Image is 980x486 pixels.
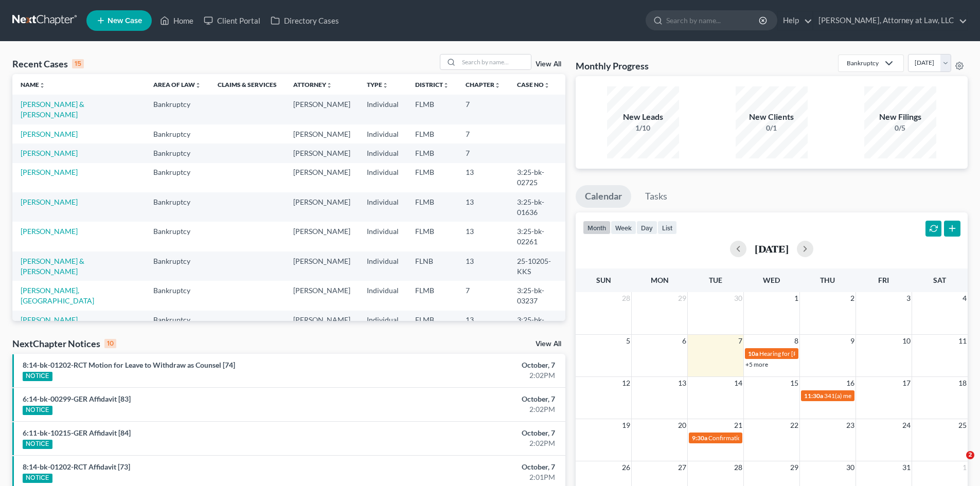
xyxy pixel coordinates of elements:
[457,95,509,124] td: 7
[23,361,235,369] a: 8:14-bk-01202-RCT Motion for Leave to Withdraw as Counsel [74]
[407,311,457,340] td: FLMB
[457,281,509,310] td: 7
[21,81,45,88] a: Nameunfold_more
[677,292,687,304] span: 29
[155,11,199,30] a: Home
[199,11,265,30] a: Client Portal
[21,149,78,157] a: [PERSON_NAME]
[845,377,856,389] span: 16
[933,276,946,284] span: Sat
[509,311,565,340] td: 3:25-bk-01725
[636,185,676,208] a: Tasks
[611,221,636,235] button: week
[23,394,131,403] a: 6:14-bk-00299-GER Affidavit [83]
[285,222,359,251] td: [PERSON_NAME]
[677,377,687,389] span: 13
[359,124,407,143] td: Individual
[517,81,550,88] a: Case Nounfold_more
[285,281,359,310] td: [PERSON_NAME]
[583,221,611,235] button: month
[901,377,912,389] span: 17
[789,377,799,389] span: 15
[759,350,913,357] span: Hearing for [PERSON_NAME], 3rd and [PERSON_NAME]
[864,111,936,123] div: New Filings
[736,111,808,123] div: New Clients
[459,55,531,69] input: Search by name...
[621,419,631,431] span: 19
[407,192,457,222] td: FLMB
[209,74,285,95] th: Claims & Services
[778,11,812,30] a: Help
[737,335,743,347] span: 7
[382,82,388,88] i: unfold_more
[957,335,968,347] span: 11
[966,451,974,459] span: 2
[755,243,789,254] h2: [DATE]
[12,337,116,350] div: NextChapter Notices
[621,461,631,474] span: 26
[21,130,78,138] a: [PERSON_NAME]
[443,82,449,88] i: unfold_more
[23,372,52,381] div: NOTICE
[824,392,923,400] span: 341(a) meeting for [PERSON_NAME]
[457,124,509,143] td: 7
[813,11,967,30] a: [PERSON_NAME], Attorney at Law, LLC
[384,462,555,472] div: October, 7
[607,123,679,133] div: 1/10
[849,335,856,347] span: 9
[104,339,116,348] div: 10
[636,221,657,235] button: day
[804,392,823,400] span: 11:30a
[12,58,84,70] div: Recent Cases
[536,61,561,68] a: View All
[901,461,912,474] span: 31
[621,292,631,304] span: 28
[407,143,457,163] td: FLMB
[536,340,561,348] a: View All
[544,82,550,88] i: unfold_more
[509,192,565,222] td: 3:25-bk-01636
[145,124,209,143] td: Bankruptcy
[39,82,45,88] i: unfold_more
[708,434,825,442] span: Confirmation hearing for [PERSON_NAME]
[666,11,760,30] input: Search by name...
[23,406,52,415] div: NOTICE
[625,335,631,347] span: 5
[145,192,209,222] td: Bankruptcy
[509,251,565,281] td: 25-10205-KKS
[285,311,359,340] td: [PERSON_NAME]
[763,276,780,284] span: Wed
[108,17,142,25] span: New Case
[359,251,407,281] td: Individual
[285,124,359,143] td: [PERSON_NAME]
[367,81,388,88] a: Typeunfold_more
[359,95,407,124] td: Individual
[793,292,799,304] span: 1
[21,286,94,305] a: [PERSON_NAME], [GEOGRAPHIC_DATA]
[509,281,565,310] td: 3:25-bk-03237
[72,59,84,68] div: 15
[359,163,407,192] td: Individual
[145,251,209,281] td: Bankruptcy
[576,185,631,208] a: Calendar
[957,419,968,431] span: 25
[681,335,687,347] span: 6
[709,276,722,284] span: Tue
[359,311,407,340] td: Individual
[359,192,407,222] td: Individual
[733,377,743,389] span: 14
[847,59,879,67] div: Bankruptcy
[845,461,856,474] span: 30
[607,111,679,123] div: New Leads
[457,222,509,251] td: 13
[21,227,78,236] a: [PERSON_NAME]
[384,428,555,438] div: October, 7
[789,461,799,474] span: 29
[745,361,768,368] a: +5 more
[878,276,889,284] span: Fri
[407,251,457,281] td: FLNB
[407,163,457,192] td: FLMB
[384,370,555,381] div: 2:02PM
[293,81,332,88] a: Attorneyunfold_more
[793,335,799,347] span: 8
